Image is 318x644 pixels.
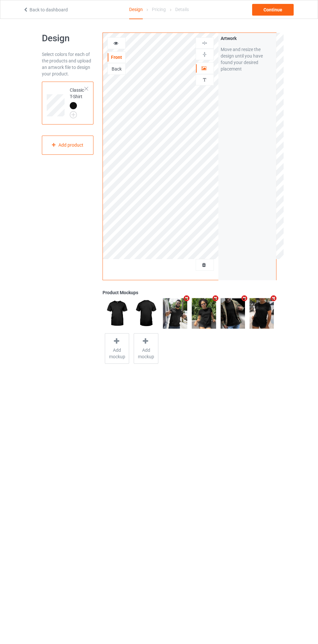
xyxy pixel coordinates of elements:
div: Back [108,66,125,72]
img: regular.jpg [250,298,274,329]
img: regular.jpg [134,298,158,329]
div: Product Mockups [103,289,276,296]
div: Classic T-Shirt [70,87,85,116]
div: Design [129,0,143,19]
i: Remove mockup [183,295,191,302]
img: regular.jpg [192,298,216,329]
i: Remove mockup [212,295,220,302]
img: svg%3E%0A [202,51,208,58]
div: Add product [42,136,94,155]
img: regular.jpg [105,298,129,329]
i: Remove mockup [240,295,249,302]
a: Back to dashboard [23,7,68,12]
div: Classic T-Shirt [42,82,94,125]
div: Add mockup [105,333,129,364]
img: regular.jpg [163,298,187,329]
div: Move and resize the design until you have found your desired placement [221,46,274,72]
div: Select colors for each of the products and upload an artwork file to design your product. [42,51,94,77]
h1: Design [42,33,94,44]
div: Front [108,54,125,60]
div: Pricing [152,0,166,19]
div: Add mockup [134,333,158,364]
img: regular.jpg [221,298,245,329]
span: Add mockup [105,347,129,360]
span: Add mockup [134,347,158,360]
i: Remove mockup [269,295,277,302]
img: svg%3E%0A [202,77,208,83]
div: Artwork [221,35,274,42]
div: Continue [252,4,294,16]
img: svg%3E%0A [202,40,208,46]
div: Details [175,0,189,19]
img: svg+xml;base64,PD94bWwgdmVyc2lvbj0iMS4wIiBlbmNvZGluZz0iVVRGLTgiPz4KPHN2ZyB3aWR0aD0iMjJweCIgaGVpZ2... [70,111,77,118]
